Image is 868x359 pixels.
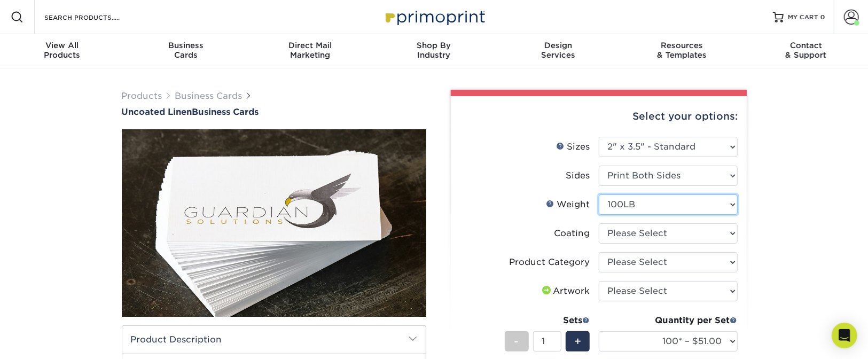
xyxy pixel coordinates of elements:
[248,34,372,68] a: Direct MailMarketing
[122,107,192,117] span: Uncoated Linen
[496,41,620,50] span: Design
[372,41,496,50] span: Shop By
[514,333,519,349] span: -
[744,34,868,68] a: Contact& Support
[248,41,372,50] span: Direct Mail
[788,13,818,22] span: MY CART
[541,285,590,298] div: Artwork
[122,326,426,353] h2: Product Description
[832,323,857,348] div: Open Intercom Messenger
[175,91,243,101] a: Business Cards
[43,11,147,24] input: SEARCH PRODUCTS.....
[620,41,744,60] div: & Templates
[122,107,426,117] a: Uncoated LinenBusiness Cards
[459,96,738,137] div: Select your options:
[122,107,426,117] h1: Business Cards
[122,91,162,101] a: Products
[744,41,868,60] div: & Support
[554,227,590,240] div: Coating
[124,41,248,60] div: Cards
[574,333,581,349] span: +
[505,314,590,327] div: Sets
[546,198,590,211] div: Weight
[381,5,488,28] img: Primoprint
[820,13,825,21] span: 0
[557,141,590,153] div: Sizes
[372,34,496,68] a: Shop ByIndustry
[496,41,620,60] div: Services
[620,34,744,68] a: Resources& Templates
[496,34,620,68] a: DesignServices
[566,169,590,182] div: Sides
[510,256,590,269] div: Product Category
[620,41,744,50] span: Resources
[599,314,738,327] div: Quantity per Set
[124,41,248,50] span: Business
[744,41,868,50] span: Contact
[124,34,248,68] a: BusinessCards
[372,41,496,60] div: Industry
[248,41,372,60] div: Marketing
[3,326,91,355] iframe: Google Customer Reviews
